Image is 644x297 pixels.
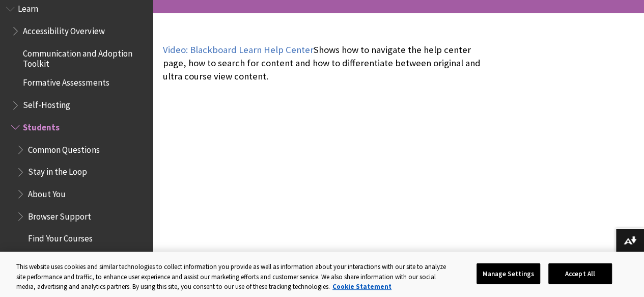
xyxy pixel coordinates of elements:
[163,44,314,56] a: Video: Blackboard Learn Help Center
[23,22,104,36] span: Accessibility Overview
[163,93,483,273] iframe: Blackboard Learn Help Center
[332,282,391,291] a: More information about your privacy, opens in a new tab
[28,230,93,244] span: Find Your Courses
[28,163,87,177] span: Stay in the Loop
[18,1,38,14] span: Learn
[28,185,66,199] span: About You
[23,96,70,110] span: Self-Hosting
[16,262,451,292] div: This website uses cookies and similar technologies to collect information you provide as well as ...
[477,263,540,284] button: Manage Settings
[23,45,146,69] span: Communication and Adoption Toolkit
[23,74,109,88] span: Formative Assessments
[23,118,60,132] span: Students
[163,43,483,84] p: Shows how to navigate the help center page, how to search for content and how to differentiate be...
[548,263,612,284] button: Accept All
[28,207,91,221] span: Browser Support
[28,141,99,154] span: Common Questions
